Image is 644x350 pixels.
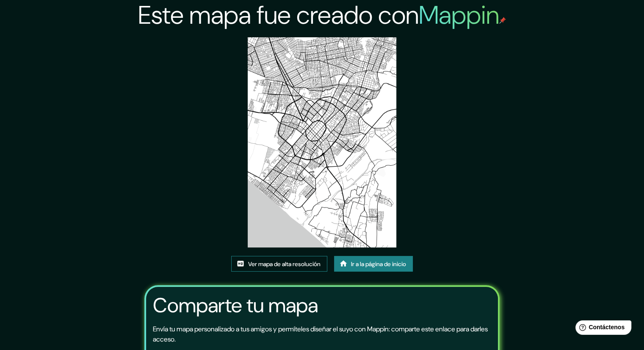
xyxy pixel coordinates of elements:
[334,256,413,272] a: Ir a la página de inicio
[248,37,396,247] img: created-map
[499,17,506,24] img: pin de mapeo
[351,260,406,268] font: Ir a la página de inicio
[231,256,327,272] a: Ver mapa de alta resolución
[569,317,635,341] iframe: Lanzador de widgets de ayuda
[153,325,488,344] font: Envía tu mapa personalizado a tus amigos y permíteles diseñar el suyo con Mappin: comparte este e...
[153,292,318,319] font: Comparte tu mapa
[248,260,321,268] font: Ver mapa de alta resolución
